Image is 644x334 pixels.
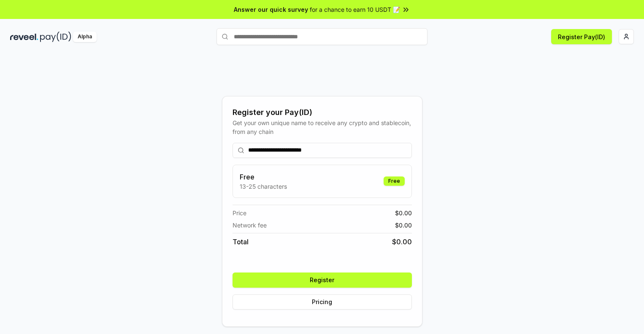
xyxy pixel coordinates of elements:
[392,237,412,247] span: $ 0.00
[234,5,308,14] span: Answer our quick survey
[40,32,71,42] img: pay_id
[384,176,405,186] div: Free
[10,32,38,42] img: reveel_dark
[395,221,412,230] span: $ 0.00
[240,182,287,191] p: 13-25 characters
[233,221,267,230] span: Network fee
[551,29,612,44] button: Register Pay(ID)
[73,32,97,42] div: Alpha
[233,237,249,247] span: Total
[240,172,287,182] h3: Free
[233,107,412,118] div: Register your Pay(ID)
[310,5,400,14] span: for a chance to earn 10 USDT 📝
[233,208,246,217] span: Price
[233,118,412,136] div: Get your own unique name to receive any crypto and stablecoin, from any chain
[233,294,412,310] button: Pricing
[395,208,412,217] span: $ 0.00
[233,273,412,288] button: Register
